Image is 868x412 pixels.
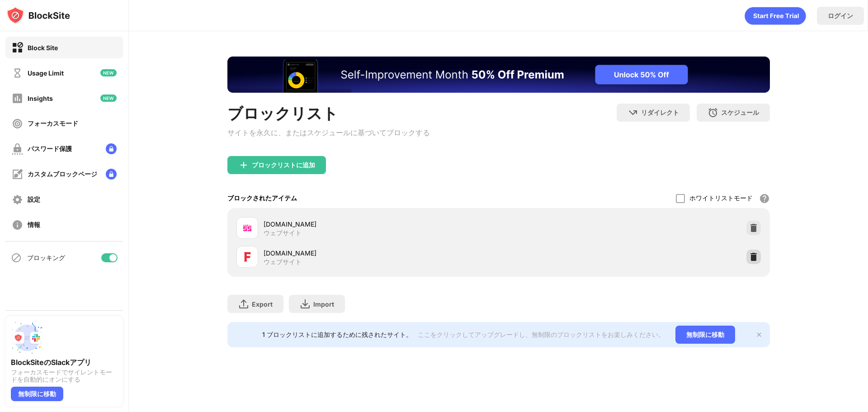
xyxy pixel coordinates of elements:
div: ブロッキング [27,254,65,262]
div: ブロックされたアイテム [227,194,297,203]
div: 情報 [28,221,40,229]
div: 1 ブロックリストに追加するために残されたサイト。 [262,331,412,339]
img: push-slack.svg [11,322,43,354]
div: ここをクリックしてアップグレードし、無制限のブロックリストをお楽しみください。 [418,331,665,339]
div: [DOMAIN_NAME] [264,219,499,229]
div: 無制限に移動 [11,387,63,401]
div: Usage Limit [28,69,64,77]
img: time-usage-off.svg [12,67,23,79]
div: パスワード保護 [28,145,72,153]
div: 設定 [28,195,40,204]
img: insights-off.svg [12,93,23,104]
div: ウェブサイト [264,258,302,266]
div: BlockSiteのSlackアプリ [11,358,118,367]
img: about-off.svg [12,219,23,231]
div: [DOMAIN_NAME] [264,248,499,258]
div: ブロックリストに追加 [252,161,315,169]
img: customize-block-page-off.svg [12,169,23,180]
img: x-button.svg [755,331,763,338]
img: block-on.svg [12,42,23,53]
img: lock-menu.svg [106,169,117,180]
div: Block Site [28,44,58,52]
div: Import [313,300,334,308]
div: Export [252,300,273,308]
div: ホワイトリストモード [689,194,753,203]
img: lock-menu.svg [106,143,117,154]
div: ログイン [828,12,853,20]
img: blocking-icon.svg [11,252,22,263]
img: new-icon.svg [100,95,117,102]
div: スケジュール [721,109,759,117]
div: サイトを永久に、またはスケジュールに基づいてブロックする [227,128,430,138]
img: settings-off.svg [12,194,23,205]
div: カスタムブロックページ [28,170,97,179]
div: 無制限に移動 [675,326,735,344]
div: ウェブサイト [264,229,302,237]
img: password-protection-off.svg [12,143,23,155]
div: Insights [28,95,53,102]
iframe: Banner [227,57,770,93]
img: logo-blocksite.svg [6,6,70,24]
div: フォーカスモードでサイレントモードを自動的にオンにする [11,369,118,383]
div: ブロックリスト [227,104,430,124]
div: animation [745,7,806,25]
img: favicons [242,251,253,262]
div: フォーカスモード [28,119,78,128]
img: new-icon.svg [100,69,117,76]
img: favicons [242,223,253,233]
img: focus-off.svg [12,118,23,129]
div: リダイレクト [641,109,679,117]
